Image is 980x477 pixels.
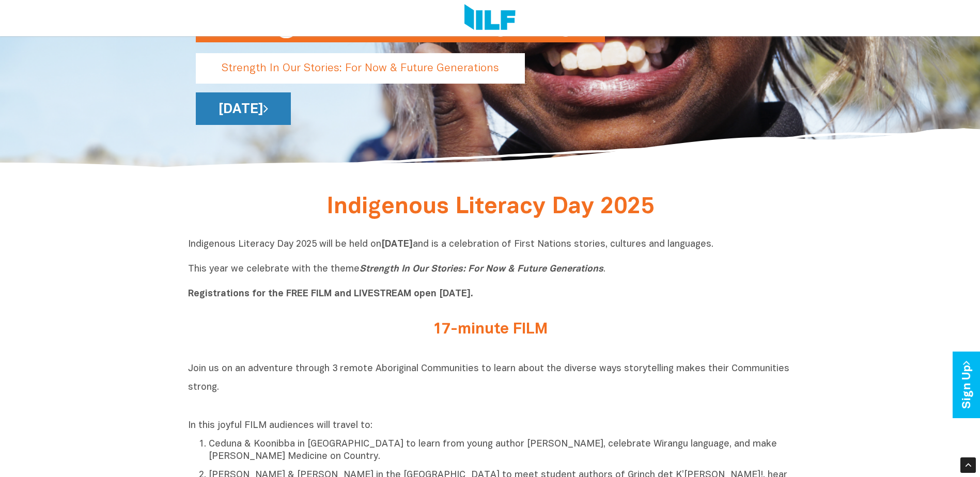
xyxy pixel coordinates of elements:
[960,457,976,473] div: Scroll Back to Top
[222,1,579,42] h1: Indigenous Literacy Day
[209,438,792,463] p: Ceduna & Koonibba in [GEOGRAPHIC_DATA] to learn from young author [PERSON_NAME], celebrate Wirang...
[196,92,291,125] a: [DATE]
[196,53,525,84] p: Strength In Our Stories: For Now & Future Generations
[188,239,792,300] p: Indigenous Literacy Day 2025 will be held on and is a celebration of First Nations stories, cultu...
[188,364,789,392] span: Join us on an adventure through 3 remote Aboriginal Communities to learn about the diverse ways s...
[381,240,413,249] b: [DATE]
[326,197,654,218] span: Indigenous Literacy Day 2025
[464,4,516,32] img: Logo
[188,420,792,432] p: In this joyful FILM audiences will travel to:
[188,290,473,298] b: Registrations for the FREE FILM and LIVESTREAM open [DATE].
[297,321,684,338] h2: 17-minute FILM
[360,265,603,274] i: Strength In Our Stories: For Now & Future Generations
